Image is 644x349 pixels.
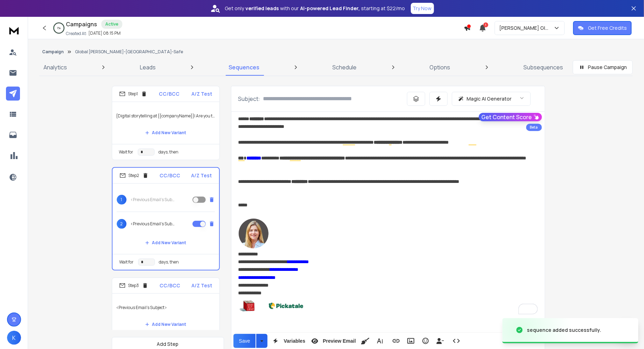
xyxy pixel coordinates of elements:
[119,282,148,289] div: Step 3
[419,334,432,348] button: Emoticons
[411,3,434,14] button: Try Now
[112,278,220,336] li: Step3CC/BCCA/Z Test<Previous Email's Subject>Add New Variant
[117,219,127,229] span: 2
[159,149,179,155] p: days, then
[308,334,357,348] button: Preview Email
[333,63,357,71] p: Schedule
[112,86,220,160] li: Step1CC/BCCA/Z Test{Digital storytelling at {{companyName}}| Are you the right contact at {{compa...
[224,59,264,76] a: Sequences
[131,221,176,227] p: <Previous Email's Subject>
[66,31,87,36] p: Created At:
[120,259,134,265] p: Wait for
[140,236,192,250] button: Add New Variant
[131,197,176,203] p: <Previous Email's Subject>
[140,63,156,71] p: Leads
[119,91,147,97] div: Step 1
[467,95,512,102] p: Magic AI Generator
[426,59,455,76] a: Options
[479,113,542,121] button: Get Content Score
[238,95,260,103] p: Subject:
[57,26,61,30] p: 1 %
[191,172,212,179] p: A/Z Test
[246,5,279,12] strong: verified leads
[452,92,531,106] button: Magic AI Generator
[588,25,627,32] p: Get Free Credits
[225,5,405,12] p: Get only with our starting at $22/mo
[7,24,21,37] img: logo
[373,334,387,348] button: More Text
[192,282,212,289] p: A/Z Test
[434,334,447,348] button: Insert Unsubscribe Link
[233,334,256,348] button: Save
[116,106,215,126] p: {Digital storytelling at {{companyName}}| Are you the right contact at {{companyName}}?}
[112,167,220,271] li: Step2CC/BCCA/Z Test1<Previous Email's Subject>2<Previous Email's Subject>Add New VariantWait ford...
[404,334,418,348] button: Insert Image (⌘P)
[430,63,450,71] p: Options
[192,90,212,97] p: A/Z Test
[389,334,403,348] button: Insert Link (⌘K)
[159,259,179,265] p: days, then
[119,149,134,155] p: Wait for
[359,334,372,348] button: Clean HTML
[573,21,632,35] button: Get Free Credits
[321,338,357,344] span: Preview Email
[7,331,21,345] button: K
[160,172,180,179] p: CC/BCC
[300,5,360,12] strong: AI-powered Lead Finder,
[120,172,149,179] div: Step 2
[42,49,64,55] button: Campaign
[519,59,567,76] a: Subsequences
[527,327,601,334] div: sequence added successfully.
[160,282,180,289] p: CC/BCC
[101,20,122,29] div: Active
[66,20,97,28] h1: Campaigns
[116,298,215,317] p: <Previous Email's Subject>
[282,338,307,344] span: Variables
[450,334,463,348] button: Code View
[523,63,563,71] p: Subsequences
[229,63,259,71] p: Sequences
[328,59,361,76] a: Schedule
[39,59,71,76] a: Analytics
[140,317,192,331] button: Add New Variant
[136,59,160,76] a: Leads
[573,60,633,74] button: Pause Campaign
[269,334,307,348] button: Variables
[159,90,180,97] p: CC/BCC
[413,5,432,12] p: Try Now
[526,124,542,131] div: Beta
[483,22,488,27] span: 1
[43,63,67,71] p: Analytics
[231,112,545,321] div: To enrich screen reader interactions, please activate Accessibility in Grammarly extension settings
[140,126,192,140] button: Add New Variant
[75,49,183,55] p: Global [PERSON_NAME]-[GEOGRAPHIC_DATA]-Safe
[88,30,121,36] p: [DATE] 08:15 PM
[117,195,127,205] span: 1
[499,25,554,32] p: [PERSON_NAME] Global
